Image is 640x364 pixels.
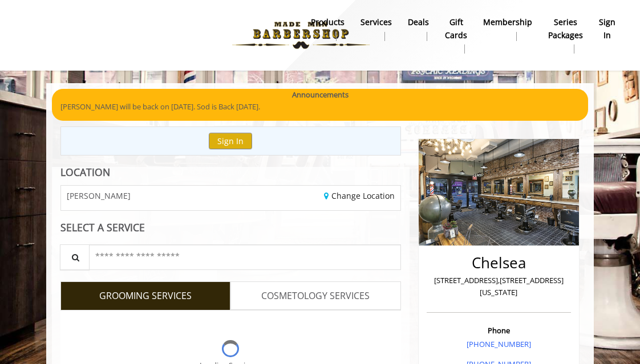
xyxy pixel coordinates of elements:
[60,244,90,270] button: Service Search
[591,14,623,44] a: sign insign in
[430,326,568,334] h3: Phone
[475,14,540,44] a: MembershipMembership
[67,191,131,200] span: [PERSON_NAME]
[292,89,349,101] b: Announcements
[408,16,429,28] b: Deals
[209,133,252,149] button: Sign In
[400,14,437,44] a: DealsDeals
[353,14,400,44] a: ServicesServices
[99,289,192,304] span: GROOMING SERVICES
[360,16,392,28] b: Services
[261,289,370,304] span: COSMETOLOGY SERVICES
[430,275,568,298] p: [STREET_ADDRESS],[STREET_ADDRESS][US_STATE]
[437,14,475,56] a: Gift cardsgift cards
[599,16,615,42] b: sign in
[311,16,345,28] b: products
[60,222,401,233] div: SELECT A SERVICE
[548,16,583,42] b: Series packages
[467,339,531,349] a: [PHONE_NUMBER]
[445,16,467,42] b: gift cards
[60,165,110,179] b: LOCATION
[324,190,395,201] a: Change Location
[540,14,591,56] a: Series packagesSeries packages
[483,16,532,28] b: Membership
[222,4,379,67] img: Made Man Barbershop logo
[303,14,353,44] a: Productsproducts
[430,255,568,271] h2: Chelsea
[60,101,580,113] p: [PERSON_NAME] will be back on [DATE]. Sod is Back [DATE].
